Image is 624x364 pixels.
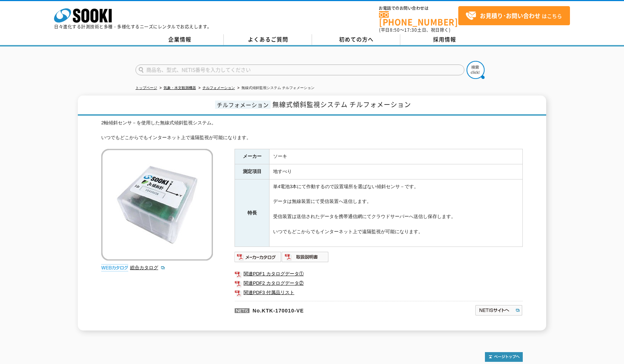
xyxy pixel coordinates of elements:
[235,256,282,261] a: メーカーカタログ
[164,86,196,90] a: 気象・水文観測機器
[101,119,523,142] div: 2軸傾斜センサ－を使用した無線式傾斜監視システム。 いつでもどこからでもインターネット上で遠隔監視が可能になります。
[269,164,523,179] td: 地すべり
[485,352,523,362] img: トップページへ
[235,269,523,279] a: 関連PDF1 カタログデータ①
[269,179,523,247] td: 単4電池3本にて作動するので設置場所を選ばない傾斜センサ－です。 データは無線装置にて受信装置へ送信します。 受信装置は送信されたデータを携帯通信網にてクラウドサーバーへ送信し保存します。 いつ...
[475,305,523,316] img: NETISサイトへ
[130,265,165,270] a: 総合カタログ
[235,288,523,297] a: 関連PDF3 付属品リスト
[269,149,523,164] td: ソーキ
[235,251,282,263] img: メーカーカタログ
[235,279,523,288] a: 関連PDF2 カタログデータ②
[235,164,269,179] th: 測定項目
[235,301,405,318] p: No.KTK-170010-VE
[480,11,540,20] strong: お見積り･お問い合わせ
[458,6,570,25] a: お見積り･お問い合わせはこちら
[282,251,329,263] img: 取扱説明書
[272,99,411,109] span: 無線式傾斜監視システム チルフォメーション
[236,84,315,92] li: 無線式傾斜監視システム チルフォメーション
[339,35,374,43] span: 初めての方へ
[224,34,312,45] a: よくあるご質問
[101,264,128,271] img: webカタログ
[135,65,464,75] input: 商品名、型式、NETIS番号を入力してください
[135,34,224,45] a: 企業情報
[379,27,450,33] span: (平日 ～ 土日、祝日除く)
[390,27,400,33] span: 8:50
[379,6,458,10] span: お電話でのお問い合わせは
[202,86,235,90] a: チルフォメーション
[465,10,562,21] span: はこちら
[282,256,329,261] a: 取扱説明書
[404,27,417,33] span: 17:30
[379,11,458,26] a: [PHONE_NUMBER]
[101,149,213,261] img: 無線式傾斜監視システム チルフォメーション
[400,34,489,45] a: 採用情報
[312,34,400,45] a: 初めての方へ
[54,25,212,29] p: 日々進化する計測技術と多種・多様化するニーズにレンタルでお応えします。
[235,179,269,247] th: 特長
[135,86,157,90] a: トップページ
[467,61,485,79] img: btn_search.png
[235,149,269,164] th: メーカー
[215,101,271,109] span: チルフォメーション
